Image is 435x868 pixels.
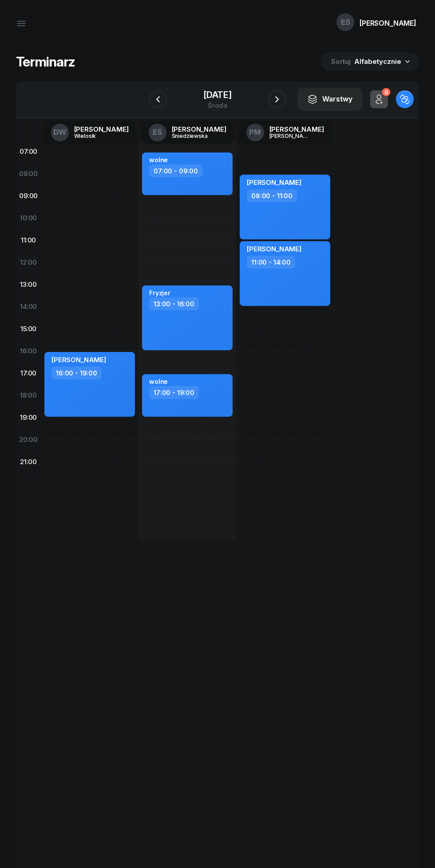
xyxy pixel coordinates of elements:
[74,126,129,133] div: [PERSON_NAME]
[269,126,324,133] div: [PERSON_NAME]
[149,164,202,177] div: 07:00 - 09:00
[269,133,312,139] div: [PERSON_NAME]
[16,185,41,207] div: 09:00
[16,163,41,185] div: 08:00
[51,367,102,379] div: 16:00 - 19:00
[239,121,331,144] a: PM[PERSON_NAME][PERSON_NAME]
[149,156,168,164] div: wolne
[360,20,416,27] div: [PERSON_NAME]
[74,133,117,139] div: Wielosik
[53,129,67,136] span: DW
[149,289,170,297] div: Fryzjer
[382,88,390,97] div: 0
[172,126,226,133] div: [PERSON_NAME]
[172,133,214,139] div: Śniedziewska
[16,407,41,429] div: 19:00
[16,229,41,251] div: 11:00
[247,256,295,269] div: 11:00 - 14:00
[16,340,41,362] div: 16:00
[153,129,162,136] span: EŚ
[149,386,199,399] div: 17:00 - 19:00
[16,429,41,451] div: 20:00
[354,57,401,66] span: Alfabetycznie
[16,207,41,229] div: 10:00
[297,88,362,111] button: Warstwy
[149,297,199,310] div: 13:00 - 16:00
[51,356,106,364] span: [PERSON_NAME]
[16,54,75,70] h1: Terminarz
[247,189,297,202] div: 08:00 - 11:00
[16,318,41,340] div: 15:00
[341,19,350,26] span: EŚ
[203,90,232,99] div: [DATE]
[16,141,41,163] div: 07:00
[149,378,168,385] div: wolne
[16,274,41,296] div: 13:00
[331,56,352,67] span: Sortuj
[16,296,41,318] div: 14:00
[247,245,301,253] span: [PERSON_NAME]
[142,121,233,144] a: EŚ[PERSON_NAME]Śniedziewska
[203,102,232,109] div: środa
[16,384,41,407] div: 18:00
[16,251,41,274] div: 12:00
[307,94,352,105] div: Warstwy
[44,121,136,144] a: DW[PERSON_NAME]Wielosik
[320,52,419,71] button: Sortuj Alfabetycznie
[16,451,41,473] div: 21:00
[247,178,301,187] span: [PERSON_NAME]
[370,90,388,108] button: 0
[249,129,261,136] span: PM
[16,362,41,384] div: 17:00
